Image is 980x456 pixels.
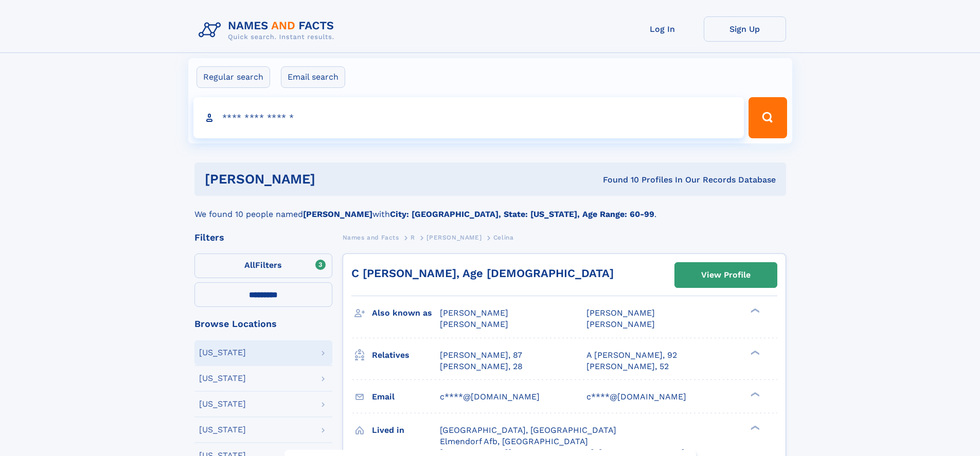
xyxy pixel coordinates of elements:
[749,97,787,138] button: Search Button
[586,308,655,318] span: [PERSON_NAME]
[194,253,332,278] label: Filters
[197,66,270,88] label: Regular search
[199,349,246,357] div: [US_STATE]
[390,209,654,219] b: City: [GEOGRAPHIC_DATA], State: [US_STATE], Age Range: 60-99
[199,374,246,382] div: [US_STATE]
[621,16,704,42] a: Log In
[205,173,459,186] h1: [PERSON_NAME]
[493,234,514,241] span: Celina
[440,319,508,329] span: [PERSON_NAME]
[194,233,332,242] div: Filters
[343,231,399,244] a: Names and Facts
[193,97,744,138] input: search input
[372,422,440,439] h3: Lived in
[411,231,415,244] a: R
[199,426,246,434] div: [US_STATE]
[586,361,669,372] a: [PERSON_NAME], 52
[748,307,760,314] div: ❯
[701,263,751,287] div: View Profile
[748,424,760,431] div: ❯
[303,209,372,219] b: [PERSON_NAME]
[704,16,786,42] a: Sign Up
[586,350,677,361] a: A [PERSON_NAME], 92
[372,304,440,322] h3: Also known as
[199,400,246,408] div: [US_STATE]
[440,350,522,361] a: [PERSON_NAME], 87
[748,349,760,356] div: ❯
[426,234,482,241] span: [PERSON_NAME]
[586,319,655,329] span: [PERSON_NAME]
[426,231,482,244] a: [PERSON_NAME]
[675,263,777,287] a: View Profile
[194,196,786,221] div: We found 10 people named with .
[440,436,588,446] span: Elmendorf Afb, [GEOGRAPHIC_DATA]
[440,308,508,318] span: [PERSON_NAME]
[440,361,523,372] a: [PERSON_NAME], 28
[372,388,440,406] h3: Email
[194,319,332,329] div: Browse Locations
[351,267,614,280] a: C [PERSON_NAME], Age [DEMOGRAPHIC_DATA]
[440,425,616,435] span: [GEOGRAPHIC_DATA], [GEOGRAPHIC_DATA]
[194,16,343,44] img: Logo Names and Facts
[459,174,776,186] div: Found 10 Profiles In Our Records Database
[748,391,760,397] div: ❯
[411,234,415,241] span: R
[372,346,440,364] h3: Relatives
[281,66,345,88] label: Email search
[244,260,255,270] span: All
